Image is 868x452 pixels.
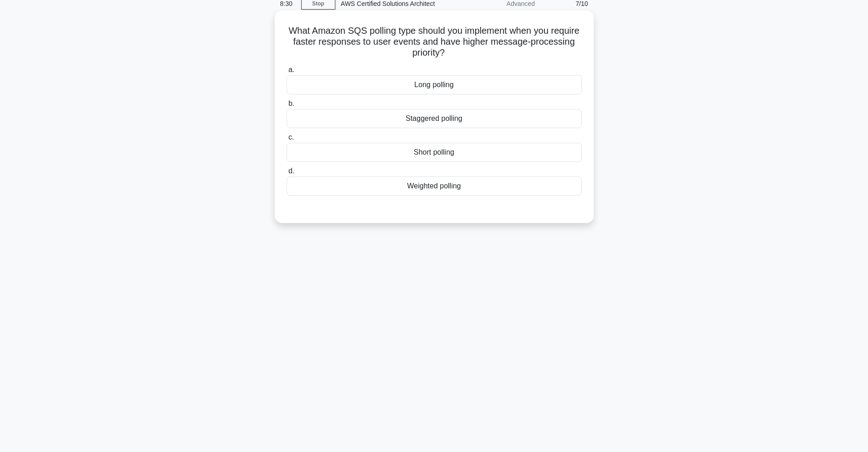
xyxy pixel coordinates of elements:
[288,167,294,175] span: d.
[286,25,583,59] h5: What Amazon SQS polling type should you implement when you require faster responses to user event...
[288,66,294,73] span: a.
[287,75,582,94] div: Long polling
[288,99,294,107] span: b.
[287,177,582,196] div: Weighted polling
[287,143,582,162] div: Short polling
[287,109,582,128] div: Staggered polling
[288,133,294,141] span: c.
